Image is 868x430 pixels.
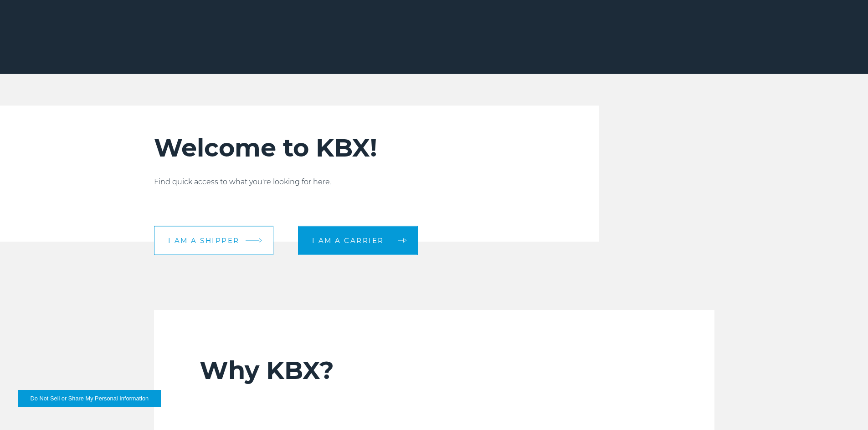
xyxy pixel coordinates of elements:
span: I am a shipper [168,237,240,244]
p: Find quick access to what you're looking for here. [154,177,544,187]
span: I am a carrier [312,237,384,244]
h2: Why KBX? [200,355,669,385]
iframe: Chat Widget [822,386,868,430]
button: Do Not Sell or Share My Personal Information [18,390,161,407]
a: I am a shipper arrow arrow [154,226,273,255]
h2: Welcome to KBX! [154,133,544,163]
a: I am a carrier arrow arrow [298,226,418,255]
img: arrow [258,238,262,243]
